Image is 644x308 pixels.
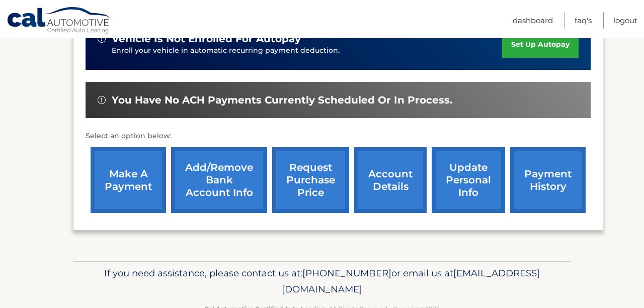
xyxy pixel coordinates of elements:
[502,31,579,58] a: set up autopay
[302,267,391,279] span: [PHONE_NUMBER]
[575,12,592,29] a: FAQ's
[613,12,637,29] a: Logout
[513,12,553,29] a: Dashboard
[510,147,586,213] a: payment history
[112,94,452,107] span: You have no ACH payments currently scheduled or in process.
[79,265,565,297] p: If you need assistance, please contact us at: or email us at
[432,147,505,213] a: update personal info
[98,96,106,104] img: alert-white.svg
[98,35,106,43] img: alert-white.svg
[112,33,301,45] span: vehicle is not enrolled for autopay
[86,130,591,142] p: Select an option below:
[112,45,502,56] p: Enroll your vehicle in automatic recurring payment deduction.
[171,147,267,213] a: Add/Remove bank account info
[354,147,427,213] a: account details
[91,147,166,213] a: make a payment
[7,7,112,36] a: Cal Automotive
[282,267,540,295] span: [EMAIL_ADDRESS][DOMAIN_NAME]
[272,147,349,213] a: request purchase price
